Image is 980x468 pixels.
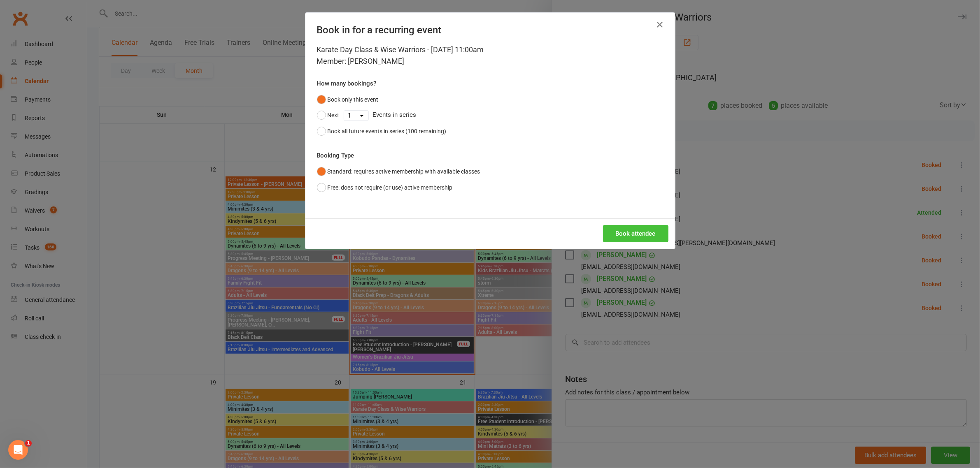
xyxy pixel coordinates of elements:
button: Book all future events in series (100 remaining) [317,123,447,139]
button: Book attendee [603,225,668,242]
div: Events in series [317,107,663,123]
button: Standard: requires active membership with available classes [317,164,480,179]
div: Karate Day Class & Wise Warriors - [DATE] 11:00am Member: [PERSON_NAME] [317,44,663,67]
span: 1 [25,440,32,447]
button: Close [654,18,667,31]
button: Free: does not require (or use) active membership [317,180,453,195]
button: Next [317,107,340,123]
iframe: Intercom live chat [8,440,28,460]
button: Book only this event [317,92,379,107]
label: Booking Type [317,151,354,160]
label: How many bookings? [317,79,377,88]
h4: Book in for a recurring event [317,24,663,36]
div: Book all future events in series (100 remaining) [328,127,447,136]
